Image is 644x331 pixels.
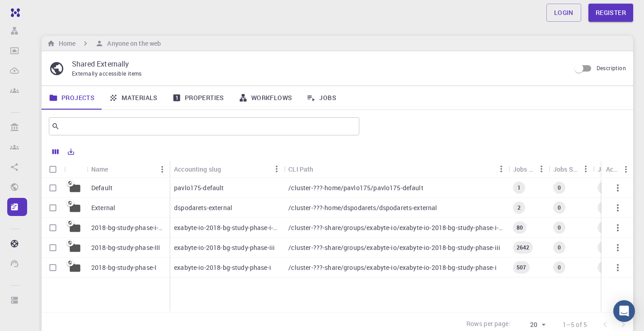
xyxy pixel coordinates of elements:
p: /cluster-???-share/groups/exabyte-io/exabyte-io-2018-bg-study-phase-i-ph [288,223,503,232]
p: pavlo175-default [174,183,224,192]
button: Menu [155,162,169,177]
div: Name [91,160,108,178]
button: Columns [48,144,63,159]
p: Shared Externally [72,58,563,69]
span: 0 [554,204,564,211]
div: Accounting slug [169,160,284,178]
span: Externally accessible items [72,70,142,77]
p: /cluster-???-share/groups/exabyte-io/exabyte-io-2018-bg-study-phase-i [288,263,496,272]
span: 0 [598,204,609,211]
div: Actions [602,160,633,178]
p: Rows per page: [466,319,511,330]
a: Register [588,4,633,22]
a: Properties [165,86,231,110]
span: 0 [598,184,609,192]
p: exabyte-io-2018-bg-study-phase-i-ph [174,223,279,232]
p: External [91,203,115,212]
span: 0 [554,184,564,192]
div: Jobs Total [508,160,549,178]
button: Sort [108,162,123,177]
button: Menu [534,162,549,176]
div: Name [87,160,169,178]
a: Login [546,4,581,22]
p: Default [91,183,113,192]
div: Icon [64,160,87,178]
div: Jobs Subm. [553,160,578,178]
a: Workflows [231,86,300,110]
img: logo [7,8,20,17]
span: 2642 [513,244,533,251]
a: Projects [42,86,102,110]
span: Description [597,64,626,72]
p: 2018-bg-study-phase-i-ph [91,223,165,232]
h6: Anyone on the web [103,38,161,48]
span: 0 [554,244,564,251]
p: /cluster-???-home/pavlo175/pavlo175-default [288,183,423,192]
nav: breadcrumb [45,38,163,48]
p: exabyte-io-2018-bg-study-phase-iii [174,243,275,252]
h6: Home [55,38,75,48]
p: 2018-bg-study-phase-I [91,263,156,272]
span: 80 [513,224,526,231]
div: CLI Path [284,160,508,178]
span: 2 [514,204,524,211]
div: CLI Path [288,160,313,178]
p: 2018-bg-study-phase-III [91,243,160,252]
div: Actions [606,160,619,178]
button: Sort [221,162,235,176]
button: Menu [494,162,508,176]
button: Export [63,144,79,159]
span: 0 [598,264,609,271]
a: Materials [102,86,165,110]
button: Menu [619,162,633,177]
span: 0 [598,224,609,231]
button: Menu [269,162,284,176]
p: dspodarets-external [174,203,232,212]
span: 0 [554,224,564,231]
span: 1 [514,184,524,192]
div: Jobs Subm. [549,160,593,178]
button: Menu [578,162,593,176]
span: 507 [513,264,530,271]
p: /cluster-???-home/dspodarets/dspodarets-external [288,203,437,212]
a: Jobs [299,86,343,110]
p: /cluster-???-share/groups/exabyte-io/exabyte-io-2018-bg-study-phase-iii [288,243,500,252]
div: Accounting slug [174,160,221,178]
p: 1–5 of 5 [563,320,587,329]
span: 0 [598,244,609,251]
p: exabyte-io-2018-bg-study-phase-i [174,263,271,272]
span: 0 [554,264,564,271]
div: Jobs Total [513,160,534,178]
div: Open Intercom Messenger [613,300,635,322]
